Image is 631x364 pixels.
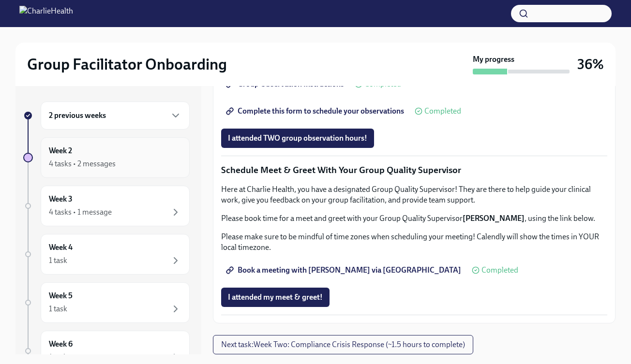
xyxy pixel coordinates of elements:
[27,55,227,74] h2: Group Facilitator Onboarding
[49,352,67,363] div: 1 task
[481,266,518,274] span: Completed
[473,54,514,65] strong: My progress
[228,106,404,116] span: Complete this form to schedule your observations
[221,129,374,148] button: I attended TWO group observation hours!
[228,133,367,143] span: I attended TWO group observation hours!
[49,291,73,301] h6: Week 5
[221,164,607,176] p: Schedule Meet & Greet With Your Group Quality Supervisor
[463,214,525,223] strong: [PERSON_NAME]
[49,255,67,266] div: 1 task
[49,194,73,204] h6: Week 3
[49,304,67,314] div: 1 task
[23,186,190,226] a: Week 34 tasks • 1 message
[221,340,465,349] span: Next task : Week Two: Compliance Crisis Response (~1.5 hours to complete)
[577,56,604,73] h3: 36%
[49,159,116,169] div: 4 tasks • 2 messages
[221,288,330,307] button: I attended my meet & greet!
[23,234,190,275] a: Week 41 task
[221,184,607,205] p: Here at Charlie Health, you have a designated Group Quality Supervisor! They are there to help gu...
[23,282,190,323] a: Week 51 task
[364,80,401,88] span: Completed
[221,232,607,253] p: Please make sure to be mindful of time zones when scheduling your meeting! Calendly will show the...
[228,292,323,302] span: I attended my meet & greet!
[49,110,106,121] h6: 2 previous weeks
[23,137,190,178] a: Week 24 tasks • 2 messages
[424,107,461,115] span: Completed
[49,146,72,156] h6: Week 2
[221,102,411,121] a: Complete this form to schedule your observations
[221,213,607,224] p: Please book time for a meet and greet with your Group Quality Supervisor , using the link below.
[41,102,190,130] div: 2 previous weeks
[49,242,73,253] h6: Week 4
[49,207,112,218] div: 4 tasks • 1 message
[221,261,468,280] a: Book a meeting with [PERSON_NAME] via [GEOGRAPHIC_DATA]
[19,6,73,21] img: CharlieHealth
[49,339,73,349] h6: Week 6
[213,335,473,354] button: Next task:Week Two: Compliance Crisis Response (~1.5 hours to complete)
[228,265,461,275] span: Book a meeting with [PERSON_NAME] via [GEOGRAPHIC_DATA]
